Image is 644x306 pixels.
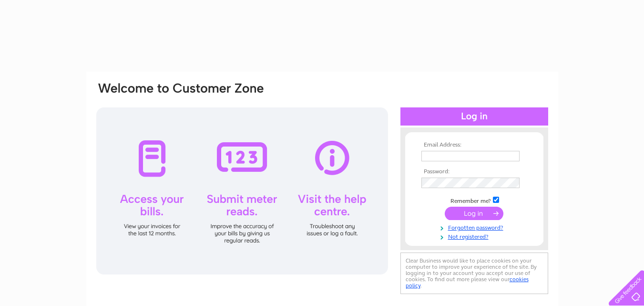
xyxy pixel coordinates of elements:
[421,232,530,241] a: Not registered?
[419,195,530,205] td: Remember me?
[400,253,548,294] div: Clear Business would like to place cookies on your computer to improve your experience of the sit...
[419,142,530,148] th: Email Address:
[419,169,530,175] th: Password:
[421,222,530,232] a: Forgotten password?
[445,207,503,220] input: Submit
[406,276,529,289] a: cookies policy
